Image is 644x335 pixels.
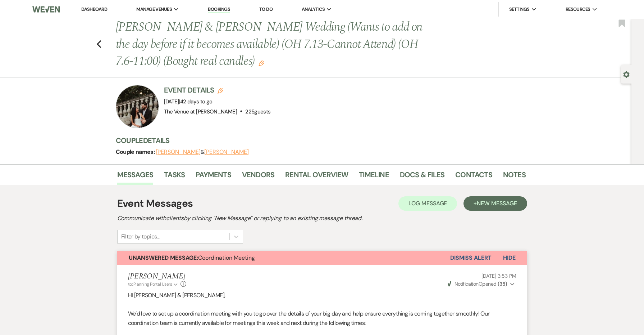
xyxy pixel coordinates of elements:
button: Open lead details [623,71,630,77]
div: Filter by topics... [121,232,160,241]
button: Unanswered Message:Coordination Meeting [117,251,450,265]
span: Settings [509,6,530,13]
button: [PERSON_NAME] [204,149,249,155]
a: Payments [196,169,231,185]
button: Hide [492,251,527,265]
span: Analytics [302,6,325,13]
span: Hide [503,254,516,262]
strong: Unanswered Message: [129,254,198,262]
span: 225 guests [245,108,270,115]
h3: Couple Details [116,135,519,146]
button: [PERSON_NAME] [156,149,201,155]
img: Weven Logo [32,2,60,17]
span: 42 days to go [180,98,213,105]
a: Notes [503,169,526,185]
span: Resources [566,6,590,13]
button: Dismiss Alert [450,251,492,265]
span: to: Planning Portal Users [128,281,172,287]
h1: Event Messages [117,196,193,211]
span: [DATE] 3:53 PM [481,273,516,279]
span: [DATE] [164,98,213,105]
span: Manage Venues [136,6,172,13]
span: We’d love to set up a coordination meeting with you to go over the details of your big day and he... [128,310,490,327]
span: Couple names: [116,148,156,156]
h3: Event Details [164,85,271,95]
a: Contacts [455,169,492,185]
a: Tasks [164,169,185,185]
h1: [PERSON_NAME] & [PERSON_NAME] Wedding (Wants to add on the day before if it becomes available) (O... [116,19,438,70]
span: Log Message [408,200,447,207]
span: Coordination Meeting [129,254,255,262]
span: Hi [PERSON_NAME] & [PERSON_NAME], [128,291,225,299]
a: Docs & Files [400,169,444,185]
button: NotificationOpened (35) [447,280,516,288]
button: to: Planning Portal Users [128,281,179,287]
button: +New Message [463,196,527,211]
span: Notification [455,281,479,287]
h2: Communicate with clients by clicking "New Message" or replying to an existing message thread. [117,214,527,223]
strong: ( 35 ) [498,281,507,287]
a: Rental Overview [285,169,348,185]
a: Vendors [242,169,274,185]
span: The Venue at [PERSON_NAME] [164,108,237,115]
a: To Do [259,6,273,12]
h5: [PERSON_NAME] [128,272,187,281]
a: Timeline [359,169,389,185]
span: New Message [477,200,517,207]
button: Log Message [398,196,457,211]
button: Edit [259,59,264,66]
span: Opened [448,281,507,287]
a: Messages [117,169,154,185]
span: & [156,148,249,156]
a: Bookings [208,6,230,13]
a: Dashboard [81,6,107,12]
span: | [179,98,213,105]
